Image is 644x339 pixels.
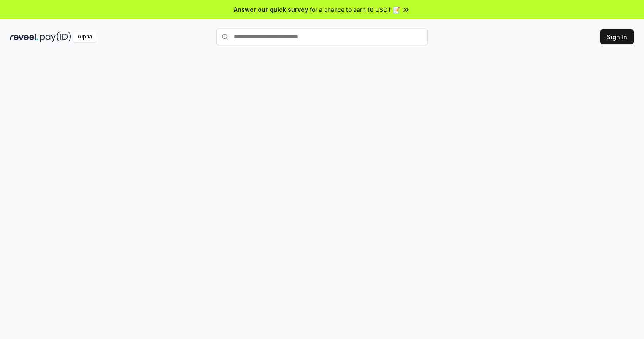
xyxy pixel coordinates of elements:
img: pay_id [40,32,71,42]
span: Answer our quick survey [234,5,308,14]
img: reveel_dark [10,32,38,42]
div: Alpha [73,32,97,42]
button: Sign In [600,29,634,44]
span: for a chance to earn 10 USDT 📝 [310,5,400,14]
